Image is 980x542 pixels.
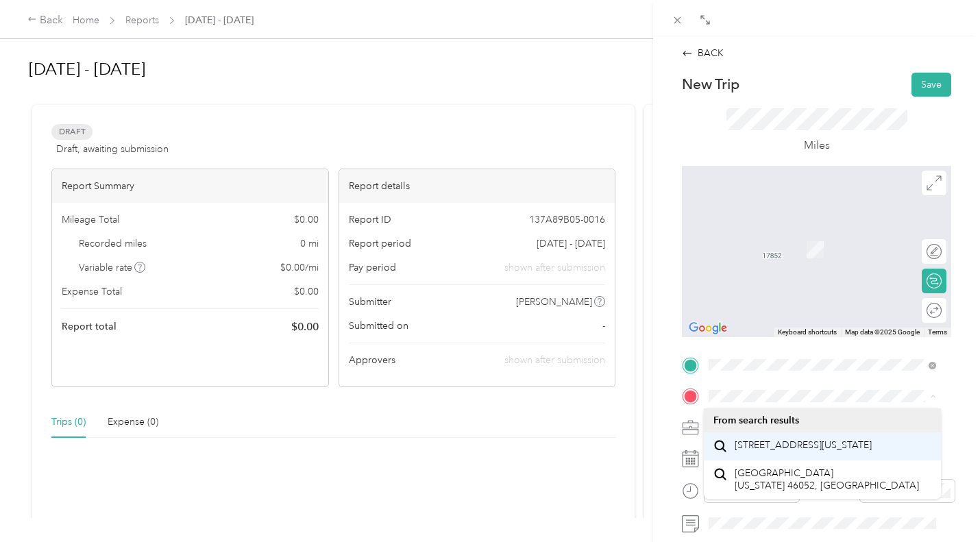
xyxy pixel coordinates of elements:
[685,319,731,337] a: Open this area in Google Maps (opens a new window)
[845,328,920,336] span: Map data ©2025 Google
[903,465,980,542] iframe: Everlance-gr Chat Button Frame
[804,137,830,154] p: Miles
[735,439,872,452] span: [STREET_ADDRESS][US_STATE]
[682,46,724,60] div: BACK
[911,73,951,97] button: Save
[713,415,799,426] span: From search results
[685,319,731,337] img: Google
[682,75,739,94] p: New Trip
[735,467,919,491] span: [GEOGRAPHIC_DATA] [US_STATE] 46052, [GEOGRAPHIC_DATA]
[778,328,837,337] button: Keyboard shortcuts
